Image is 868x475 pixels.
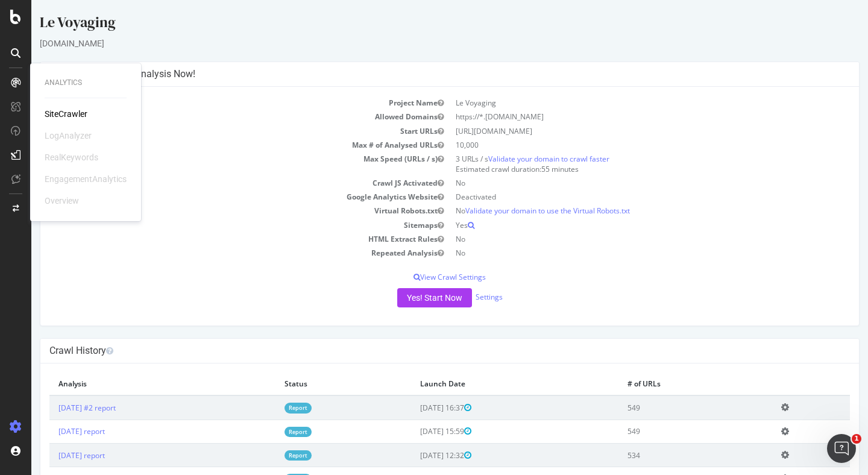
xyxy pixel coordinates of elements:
p: View Crawl Settings [18,272,819,282]
td: Yes [418,218,819,232]
td: 549 [587,395,741,420]
td: [URL][DOMAIN_NAME] [418,124,819,138]
td: Google Analytics Website [18,190,418,204]
div: [DOMAIN_NAME] [8,37,828,49]
a: Validate your domain to crawl faster [457,154,578,164]
div: Overview [45,195,79,207]
a: Report [253,403,280,413]
div: RealKeywords [45,151,98,163]
span: 1 [852,434,861,444]
td: HTML Extract Rules [18,232,418,246]
a: [DATE] #2 report [27,403,84,413]
td: Start URLs [18,124,418,138]
a: Settings [444,292,471,302]
td: 3 URLs / s Estimated crawl duration: [418,152,819,176]
td: 534 [587,443,741,467]
a: [DATE] report [27,426,74,436]
th: Launch Date [380,373,588,395]
td: Sitemaps [18,218,418,232]
th: Status [244,373,380,395]
td: Repeated Analysis [18,246,418,260]
th: # of URLs [587,373,741,395]
div: Le Voyaging [8,12,828,37]
span: [DATE] 12:32 [389,450,440,461]
td: Project Name [18,96,418,110]
td: Le Voyaging [418,96,819,110]
td: No [418,232,819,246]
td: No [418,246,819,260]
td: Virtual Robots.txt [18,204,418,218]
td: Max # of Analysed URLs [18,138,418,152]
td: Allowed Domains [18,110,418,124]
a: [DATE] report [27,450,74,461]
button: Yes! Start Now [366,288,441,307]
div: LogAnalyzer [45,130,92,142]
a: Report [253,450,280,461]
span: [DATE] 15:59 [389,426,440,436]
div: Analytics [45,78,127,88]
td: No [418,176,819,190]
td: 549 [587,420,741,443]
iframe: Intercom live chat [827,434,856,463]
a: Validate your domain to use the Virtual Robots.txt [434,206,599,216]
div: EngagementAnalytics [45,173,127,185]
td: Deactivated [418,190,819,204]
td: Max Speed (URLs / s) [18,152,418,176]
span: [DATE] 16:37 [389,403,440,413]
a: SiteCrawler [45,108,87,120]
a: Report [253,427,280,437]
td: Crawl JS Activated [18,176,418,190]
h4: Configure your New Analysis Now! [18,68,819,80]
h4: Crawl History [18,345,819,357]
td: https://*.[DOMAIN_NAME] [418,110,819,124]
td: 10,000 [418,138,819,152]
td: No [418,204,819,218]
th: Analysis [18,373,244,395]
span: 55 minutes [510,164,547,174]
